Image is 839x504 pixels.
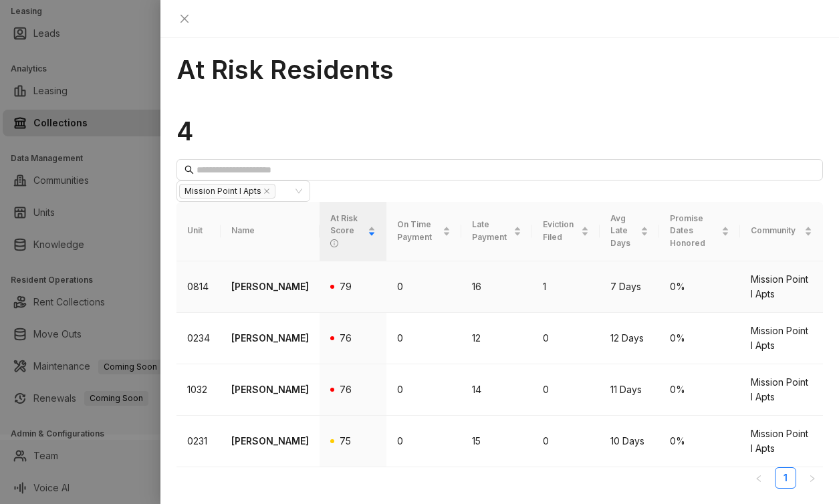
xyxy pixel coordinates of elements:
[751,324,812,353] div: Mission Point I Apts
[231,331,309,346] p: [PERSON_NAME]
[600,202,660,262] th: Avg Late Days
[231,434,309,449] p: [PERSON_NAME]
[179,184,275,199] span: Mission Point I Apts
[176,261,221,313] td: 0814
[532,313,600,364] td: 0
[659,364,739,416] td: 0%
[330,239,338,247] span: info-circle
[176,54,823,85] h1: At Risk Residents
[461,364,532,416] td: 14
[600,313,660,364] td: 12 Days
[176,202,221,262] th: Unit
[802,467,823,489] button: right
[808,475,816,483] span: right
[185,165,194,174] span: search
[748,467,769,489] li: Previous Page
[263,188,270,195] span: close
[610,213,638,251] span: Avg Late Days
[802,467,823,489] li: Next Page
[330,213,358,236] span: At Risk Score
[221,202,320,262] th: Name
[386,364,461,416] td: 0
[176,364,221,416] td: 1032
[751,375,812,404] div: Mission Point I Apts
[670,213,718,251] span: Promise Dates Honored
[600,261,660,313] td: 7 Days
[386,313,461,364] td: 0
[386,202,461,262] th: On Time Payment
[340,332,352,344] span: 76
[386,416,461,467] td: 0
[775,468,796,488] a: 1
[748,467,769,489] button: left
[176,416,221,467] td: 0231
[397,219,440,244] span: On Time Payment
[176,11,193,27] button: Close
[751,225,802,237] span: Community
[340,281,352,292] span: 79
[461,416,532,467] td: 15
[231,279,309,294] p: [PERSON_NAME]
[461,202,532,262] th: Late Payment
[659,261,739,313] td: 0%
[179,13,190,24] span: close
[543,219,578,244] span: Eviction Filed
[461,313,532,364] td: 12
[775,467,796,489] li: 1
[176,116,823,146] h1: 4
[751,426,812,456] div: Mission Point I Apts
[532,261,600,313] td: 1
[740,202,823,262] th: Community
[755,475,763,483] span: left
[532,364,600,416] td: 0
[659,202,739,262] th: Promise Dates Honored
[176,313,221,364] td: 0234
[231,382,309,397] p: [PERSON_NAME]
[386,261,461,313] td: 0
[461,261,532,313] td: 16
[532,416,600,467] td: 0
[659,313,739,364] td: 0%
[340,384,352,395] span: 76
[340,435,351,447] span: 75
[532,202,600,262] th: Eviction Filed
[751,272,812,301] div: Mission Point I Apts
[600,364,660,416] td: 11 Days
[659,416,739,467] td: 0%
[600,416,660,467] td: 10 Days
[472,219,511,244] span: Late Payment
